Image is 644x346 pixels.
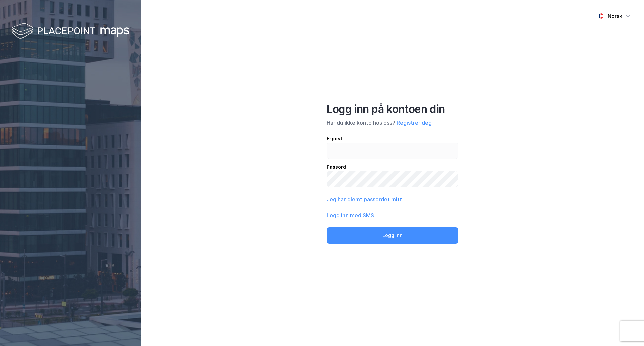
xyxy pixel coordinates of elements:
[327,163,458,171] div: Passord
[397,119,432,127] button: Registrer deg
[608,12,623,20] div: Norsk
[327,195,402,203] button: Jeg har glemt passordet mitt
[12,21,129,41] img: logo-white.f07954bde2210d2a523dddb988cd2aa7.svg
[327,102,458,116] div: Logg inn på kontoen din
[327,227,458,244] button: Logg inn
[327,119,458,127] div: Har du ikke konto hos oss?
[327,211,374,219] button: Logg inn med SMS
[327,135,458,143] div: E-post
